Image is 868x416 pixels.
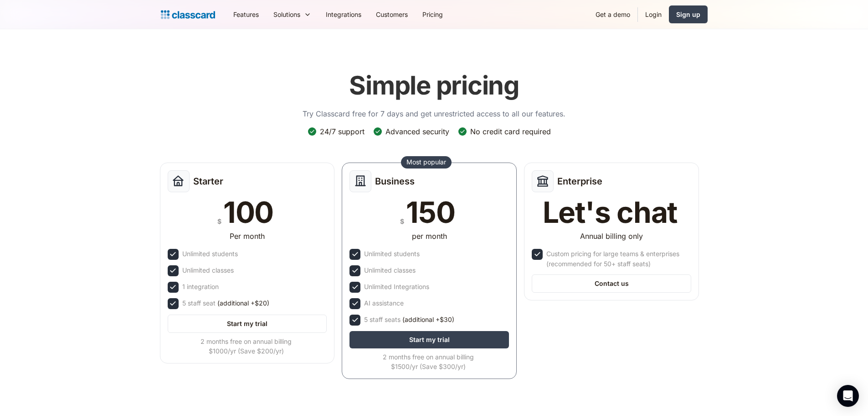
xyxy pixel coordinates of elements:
div: 1 integration [182,282,219,292]
a: Customers [369,4,415,25]
div: 150 [406,198,455,227]
div: Advanced security [385,126,449,137]
h2: Enterprise [557,176,602,187]
a: Login [638,4,669,25]
div: No credit card required [470,126,551,137]
h2: Starter [193,176,223,187]
div: 24/7 support [320,126,365,137]
div: Unlimited students [182,249,238,259]
div: 100 [223,198,273,227]
div: $ [400,216,404,227]
span: (additional +$20) [217,298,269,308]
div: Per month [230,231,265,242]
div: Sign up [676,10,700,19]
span: (additional +$30) [402,315,454,325]
a: Pricing [415,4,450,25]
div: Most popular [406,158,446,167]
div: per month [412,231,447,242]
div: Solutions [266,4,318,25]
a: Start my trial [349,331,509,348]
div: Open Intercom Messenger [837,385,859,407]
a: home [161,8,215,21]
a: Contact us [532,274,691,293]
div: Let's chat [543,198,678,227]
div: 5 staff seat [182,298,269,308]
a: Integrations [318,4,369,25]
div: AI assistance [364,298,404,308]
div: Unlimited classes [364,265,416,275]
a: Features [226,4,266,25]
h1: Simple pricing [349,70,519,101]
a: Start my trial [168,315,327,333]
div: Unlimited students [364,249,420,259]
a: Sign up [669,5,708,23]
div: 2 months free on annual billing $1500/yr (Save $300/yr) [349,352,507,371]
div: Solutions [273,10,300,19]
div: 2 months free on annual billing $1000/yr (Save $200/yr) [168,337,325,356]
p: Try Classcard free for 7 days and get unrestricted access to all our features. [303,108,565,119]
div: Custom pricing for large teams & enterprises (recommended for 50+ staff seats) [546,249,689,269]
div: $ [217,216,221,227]
div: Unlimited classes [182,265,234,275]
div: 5 staff seats [364,315,454,325]
a: Get a demo [588,4,637,25]
div: Unlimited Integrations [364,282,429,292]
h2: Business [375,176,415,187]
div: Annual billing only [580,231,643,242]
